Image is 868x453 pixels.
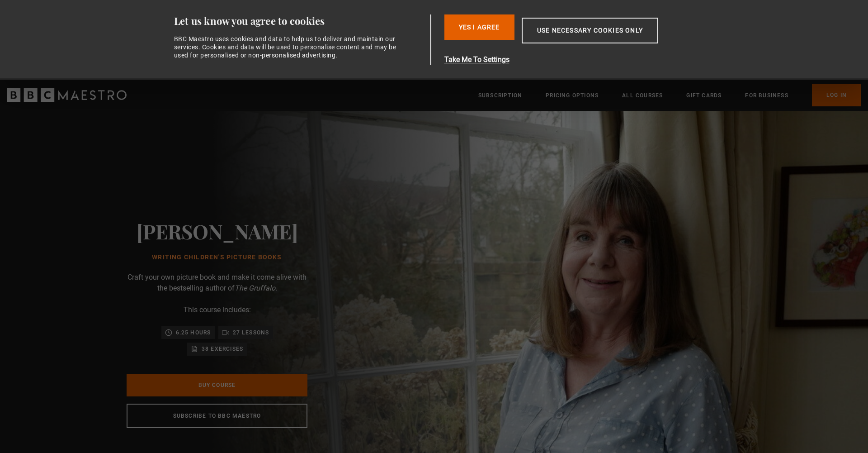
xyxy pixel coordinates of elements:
a: All Courses [622,91,663,100]
p: 27 lessons [233,328,269,337]
button: Use necessary cookies only [522,18,658,43]
a: Buy Course [127,374,307,396]
a: Log In [812,84,861,106]
i: The Gruffalo [235,284,275,292]
div: BBC Maestro uses cookies and data to help us to deliver and maintain our services. Cookies and da... [174,35,402,60]
nav: Primary [478,84,861,106]
div: Let us know you agree to cookies [174,14,427,28]
a: For business [745,91,788,100]
a: Subscribe to BBC Maestro [127,404,307,428]
p: Craft your own picture book and make it come alive with the bestselling author of . [127,272,307,294]
h1: Writing Children's Picture Books [137,254,298,261]
button: Take Me To Settings [444,54,701,65]
a: Pricing Options [546,91,599,100]
p: This course includes: [184,305,251,315]
a: Subscription [478,91,522,100]
p: 6.25 hours [176,328,211,337]
button: Yes I Agree [444,14,514,40]
svg: BBC Maestro [7,88,127,102]
p: 38 exercises [202,344,243,353]
a: Gift Cards [686,91,722,100]
h2: [PERSON_NAME] [137,219,298,243]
